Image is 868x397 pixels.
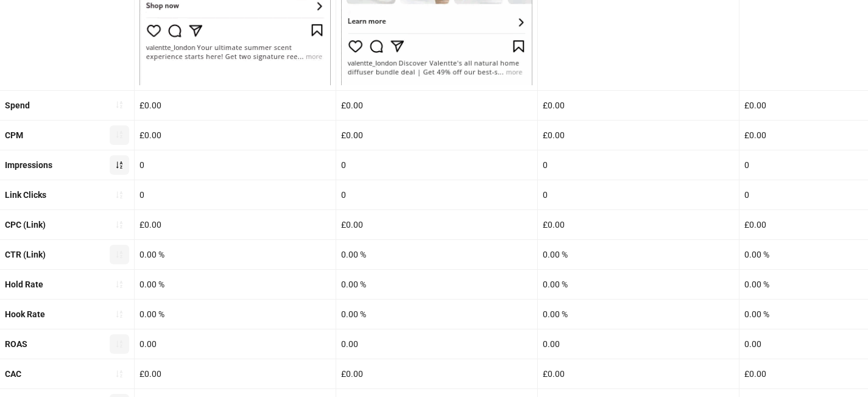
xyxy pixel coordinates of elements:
div: 0 [336,150,537,180]
b: CPC (Link) [5,220,46,230]
b: Hold Rate [5,279,43,289]
span: sort-ascending [115,370,124,378]
b: Impressions [5,160,52,170]
b: CTR (Link) [5,250,46,259]
span: sort-ascending [115,340,124,348]
div: 0 [538,150,739,180]
b: Spend [5,100,30,110]
b: ROAS [5,339,27,349]
div: 0.00 % [336,270,537,299]
div: 0 [135,180,336,209]
div: £0.00 [135,210,336,239]
span: sort-ascending [115,161,124,169]
div: £0.00 [336,91,537,120]
div: 0.00 % [336,300,537,329]
div: 0.00 % [135,240,336,269]
div: 0.00 % [538,300,739,329]
div: £0.00 [336,359,537,388]
b: Hook Rate [5,309,45,319]
div: £0.00 [538,91,739,120]
div: 0.00 [538,329,739,359]
div: £0.00 [135,359,336,388]
div: 0 [336,180,537,209]
b: CPM [5,130,23,140]
div: £0.00 [538,359,739,388]
span: sort-ascending [115,100,124,109]
b: Link Clicks [5,190,46,200]
div: £0.00 [135,121,336,150]
b: CAC [5,369,21,379]
div: 0.00 % [538,270,739,299]
div: £0.00 [336,121,537,150]
div: 0.00 % [336,240,537,269]
div: £0.00 [538,210,739,239]
span: sort-ascending [115,310,124,318]
div: £0.00 [135,91,336,120]
span: sort-ascending [115,250,124,259]
div: 0 [538,180,739,209]
span: sort-ascending [115,280,124,289]
div: 0.00 % [135,270,336,299]
div: £0.00 [336,210,537,239]
div: £0.00 [538,121,739,150]
div: 0.00 [135,329,336,359]
div: 0.00 % [538,240,739,269]
span: sort-ascending [115,220,124,229]
span: sort-ascending [115,191,124,199]
div: 0.00 % [135,300,336,329]
span: sort-ascending [115,130,124,139]
div: 0.00 [336,329,537,359]
div: 0 [135,150,336,180]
